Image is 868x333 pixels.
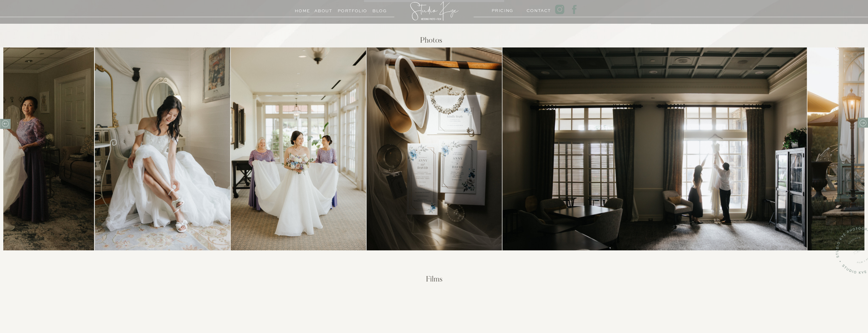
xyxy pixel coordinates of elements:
a: Contact [527,7,546,12]
a: Blog [368,7,391,12]
a: PRICING [492,7,511,12]
a: Home [293,7,312,12]
h2: Films [361,276,507,285]
a: Portfolio [338,7,361,12]
h2: Photos [358,37,504,46]
a: About [314,7,332,12]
